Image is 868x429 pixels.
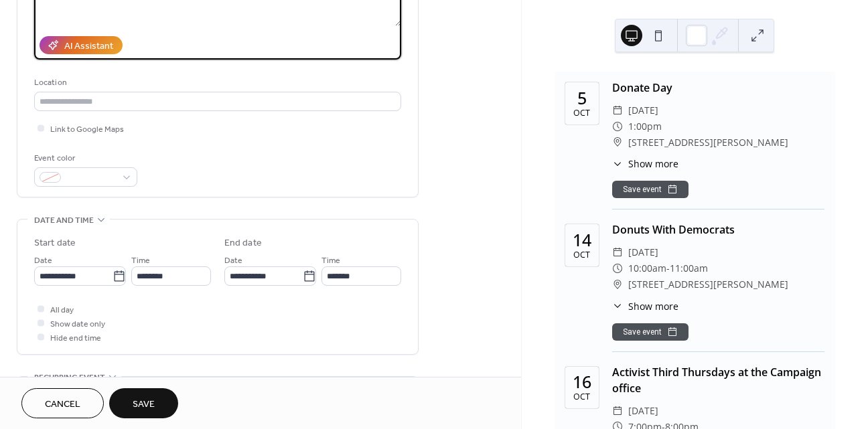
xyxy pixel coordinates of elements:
div: ​ [612,276,623,292]
span: Hide end time [50,331,101,345]
span: Time [131,254,150,268]
button: AI Assistant [40,36,123,54]
button: Save event [612,323,689,341]
div: Donuts With Democrats [612,222,824,238]
span: [DATE] [628,403,658,419]
div: Start date [34,236,76,250]
span: Date [34,254,52,268]
span: Show more [628,157,678,171]
button: ​Show more [612,157,678,171]
div: Event color [34,151,135,165]
div: End date [224,236,262,250]
span: [STREET_ADDRESS][PERSON_NAME] [628,135,788,151]
div: ​ [612,102,623,118]
span: - [666,260,670,276]
div: ​ [612,260,623,276]
span: All day [50,303,74,317]
span: Recurring event [34,371,105,385]
span: Link to Google Maps [50,122,124,137]
span: Show date only [50,317,105,331]
button: Save event [612,181,689,198]
button: Cancel [21,388,104,418]
span: Date and time [34,213,94,228]
span: [DATE] [628,244,658,260]
span: 1:00pm [628,118,662,135]
span: Cancel [45,398,80,412]
span: [DATE] [628,102,658,118]
button: Save [109,388,178,418]
span: 11:00am [670,260,708,276]
span: 10:00am [628,260,666,276]
div: Donate Day [612,80,824,96]
div: Oct [573,251,590,260]
div: 16 [573,373,591,390]
div: ​ [612,299,623,313]
div: 5 [577,90,587,106]
div: ​ [612,118,623,135]
span: Time [321,254,340,268]
div: ​ [612,157,623,171]
span: Save [133,398,155,412]
button: ​Show more [612,299,678,313]
div: Oct [573,109,590,118]
div: Oct [573,393,590,402]
div: Location [34,76,399,90]
div: Activist Third Thursdays at the Campaign office [612,364,824,396]
span: [STREET_ADDRESS][PERSON_NAME] [628,276,788,292]
div: ​ [612,244,623,260]
div: 14 [573,232,591,248]
div: ​ [612,403,623,419]
div: ​ [612,135,623,151]
div: AI Assistant [64,39,113,54]
span: Date [224,254,242,268]
span: Show more [628,299,678,313]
